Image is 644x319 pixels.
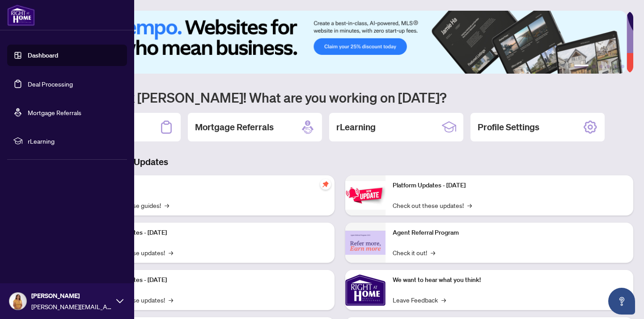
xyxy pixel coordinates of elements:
[336,121,376,133] h2: rLearning
[165,200,169,210] span: →
[9,293,26,310] img: Profile Icon
[478,121,539,133] h2: Profile Settings
[393,275,626,285] p: We want to hear what you think!
[345,181,386,209] img: Platform Updates - June 23, 2025
[169,248,173,257] span: →
[599,65,603,68] button: 3
[28,136,121,146] span: rLearning
[592,65,596,68] button: 2
[320,179,331,190] span: pushpin
[28,51,58,59] a: Dashboard
[94,228,327,238] p: Platform Updates - [DATE]
[441,295,446,305] span: →
[393,248,435,257] a: Check it out!→
[31,302,112,311] span: [PERSON_NAME][EMAIL_ADDRESS][DOMAIN_NAME]
[393,181,626,191] p: Platform Updates - [DATE]
[606,65,610,68] button: 4
[47,89,633,106] h1: Welcome back [PERSON_NAME]! What are you working on [DATE]?
[47,11,627,74] img: Slide 0
[28,80,73,88] a: Deal Processing
[28,108,81,116] a: Mortgage Referrals
[608,288,635,315] button: Open asap
[345,270,386,310] img: We want to hear what you think!
[393,200,472,210] a: Check out these updates!→
[7,4,35,26] img: logo
[195,121,274,133] h2: Mortgage Referrals
[431,248,435,257] span: →
[393,295,446,305] a: Leave Feedback→
[621,65,624,68] button: 6
[94,181,327,191] p: Self-Help
[31,291,112,301] span: [PERSON_NAME]
[614,65,617,68] button: 5
[345,231,386,255] img: Agent Referral Program
[94,275,327,285] p: Platform Updates - [DATE]
[467,200,472,210] span: →
[574,65,589,68] button: 1
[393,228,626,238] p: Agent Referral Program
[47,156,633,168] h3: Brokerage & Industry Updates
[169,295,173,305] span: →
